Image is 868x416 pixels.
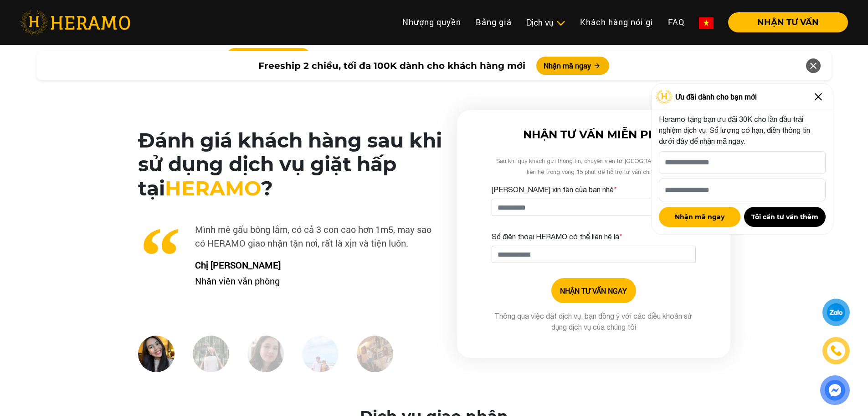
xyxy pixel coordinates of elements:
span: Thông qua việc đặt dịch vụ, bạn đồng ý với các điều khoản sử dụng dịch vụ của chúng tôi [494,312,693,331]
h3: NHẬN TƯ VẤN MIỄN PHÍ! [492,128,696,142]
p: Nhân viên văn phòng [188,274,442,288]
button: NHẬN TƯ VẤN NGAY [551,278,636,303]
label: [PERSON_NAME] xin tên của bạn nhé [492,184,617,195]
img: HP3.jpg [247,336,284,372]
p: Heramo tặng bạn ưu đãi 30K cho lần đầu trải nghiệm dịch vụ. Số lượng có hạn, điền thông tin dưới ... [659,114,826,147]
img: heramo-logo.png [20,11,130,34]
button: NHẬN TƯ VẤN [728,12,848,32]
span: Freeship 2 chiều, tối đa 100K dành cho khách hàng mới [258,59,525,73]
span: Sau khi quý khách gửi thông tin, chuyên viên từ [GEOGRAPHIC_DATA] sẽ liên hệ trong vòng 15 phút đ... [496,158,691,175]
h2: Đánh giá khách hàng sau khi sử dụng dịch vụ giặt hấp tại ? [138,128,442,200]
label: Số điện thoại HERAMO có thể liên hệ là [492,231,622,242]
span: Ưu đãi dành cho bạn mới [675,91,757,102]
img: Close [811,90,826,104]
p: Mình mê gấu bông lắm, có cả 3 con cao hơn 1m5, may sao có HERAMO giao nhận tận nơi, rất là xịn và... [138,222,442,250]
img: DC4.jpg [302,336,339,372]
div: Dịch vụ [526,16,565,29]
a: Bảng giá [468,12,519,32]
a: Nhượng quyền [395,12,468,32]
a: Khách hàng nói gì [573,12,661,32]
img: DC5.jpg [357,336,393,372]
a: phone-icon [822,337,850,364]
button: Nhận mã ngay [659,207,740,227]
button: Tôi cần tư vấn thêm [744,207,826,227]
img: DC1.jpg [138,336,175,372]
p: Chị [PERSON_NAME] [188,258,442,272]
img: DC2.jpg [193,336,229,372]
a: FAQ [661,12,692,32]
img: subToggleIcon [556,19,565,28]
img: vn-flag.png [699,17,714,29]
span: HERAMO [165,176,261,200]
a: NHẬN TƯ VẤN [721,18,848,26]
img: Logo [656,90,673,104]
img: phone-icon [830,344,842,358]
button: Nhận mã ngay [536,57,609,75]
